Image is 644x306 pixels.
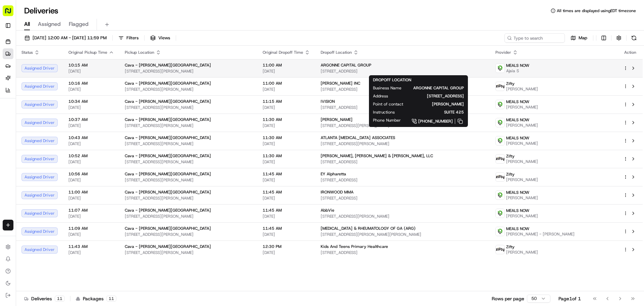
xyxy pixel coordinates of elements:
[321,250,485,255] span: [STREET_ADDRESS]
[13,150,51,157] span: Knowledge Base
[321,135,395,140] span: ATLANTA [MEDICAL_DATA] ASSOCIATES
[263,159,310,165] span: [DATE]
[7,27,122,38] p: Welcome 👋
[321,208,334,213] span: AbbVie
[125,105,252,110] span: [STREET_ADDRESS][PERSON_NAME]
[126,35,139,41] span: Filters
[321,87,485,92] span: [STREET_ADDRESS]
[496,245,504,254] img: zifty-logo-trans-sq.png
[68,226,114,231] span: 11:09 AM
[263,153,310,159] span: 11:30 AM
[263,62,310,68] span: 11:00 AM
[506,231,575,237] span: [PERSON_NAME] - [PERSON_NAME]
[579,35,587,41] span: Map
[321,244,388,249] span: Kids And Teens Primary Healthcare
[147,33,173,43] button: Views
[38,20,61,28] span: Assigned
[263,50,303,55] span: Original Dropoff Time
[629,33,639,43] button: Refresh
[93,122,95,128] span: •
[7,151,12,156] div: 📗
[263,177,310,183] span: [DATE]
[96,104,110,110] span: [DATE]
[21,122,91,128] span: [PERSON_NAME][GEOGRAPHIC_DATA]
[506,159,538,164] span: [PERSON_NAME]
[24,295,65,302] div: Deliveries
[321,50,352,55] span: Dropoff Location
[506,226,529,231] span: MEALS NOW
[125,244,211,249] span: Cava - [PERSON_NAME][GEOGRAPHIC_DATA]
[68,244,114,249] span: 11:43 AM
[21,50,33,55] span: Status
[7,98,17,108] img: Sandy Springs
[4,147,54,160] a: 📗Knowledge Base
[321,69,485,74] span: [STREET_ADDRESS]
[321,232,485,237] span: [STREET_ADDRESS][PERSON_NAME][PERSON_NAME]
[263,226,310,231] span: 11:45 AM
[125,177,252,183] span: [STREET_ADDRESS][PERSON_NAME]
[125,62,211,68] span: Cava - [PERSON_NAME][GEOGRAPHIC_DATA]
[321,189,354,195] span: IRONWOOD MMA
[496,82,504,91] img: zifty-logo-trans-sq.png
[68,105,114,110] span: [DATE]
[125,226,211,231] span: Cava - [PERSON_NAME][GEOGRAPHIC_DATA]
[506,172,515,177] span: Zifty
[263,250,310,255] span: [DATE]
[68,214,114,219] span: [DATE]
[68,117,114,122] span: 10:37 AM
[115,33,142,43] button: Filters
[96,122,110,128] span: [DATE]
[321,105,485,110] span: [STREET_ADDRESS]
[506,99,529,104] span: MEALS NOW
[496,118,504,127] img: melas_now_logo.png
[125,81,211,86] span: Cava - [PERSON_NAME][GEOGRAPHIC_DATA]
[506,250,538,255] span: [PERSON_NAME]
[506,81,515,86] span: Zifty
[506,154,515,159] span: Zifty
[21,33,110,43] button: [DATE] 12:00 AM - [DATE] 11:59 PM
[24,5,58,16] h1: Deliveries
[496,64,504,73] img: melas_now_logo.png
[125,123,252,128] span: [STREET_ADDRESS][PERSON_NAME]
[33,35,107,41] span: [DATE] 12:00 AM - [DATE] 11:59 PM
[54,147,110,160] a: 💻API Documentation
[104,86,122,94] button: See all
[68,81,114,86] span: 10:16 AM
[495,50,511,55] span: Provider
[47,166,81,172] a: Powered byPylon
[321,214,485,219] span: [STREET_ADDRESS][PERSON_NAME]
[623,50,637,55] div: Action
[68,232,114,237] span: [DATE]
[68,99,114,104] span: 10:34 AM
[125,250,252,255] span: [STREET_ADDRESS][PERSON_NAME]
[68,171,114,177] span: 10:56 AM
[93,104,95,110] span: •
[263,195,310,201] span: [DATE]
[68,153,114,159] span: 10:52 AM
[263,105,310,110] span: [DATE]
[68,135,114,140] span: 10:43 AM
[496,191,504,200] img: melas_now_logo.png
[125,50,154,55] span: Pickup Location
[321,123,485,128] span: [STREET_ADDRESS][PERSON_NAME]
[125,135,211,140] span: Cava - [PERSON_NAME][GEOGRAPHIC_DATA]
[30,71,92,76] div: We're available if you need us!
[24,20,30,28] span: All
[506,213,538,219] span: [PERSON_NAME]
[506,244,515,250] span: Zifty
[57,151,62,156] div: 💻
[55,296,65,302] div: 11
[263,189,310,195] span: 11:45 AM
[21,104,91,110] span: [PERSON_NAME][GEOGRAPHIC_DATA]
[506,86,538,92] span: [PERSON_NAME]
[68,87,114,92] span: [DATE]
[263,123,310,128] span: [DATE]
[125,117,211,122] span: Cava - [PERSON_NAME][GEOGRAPHIC_DATA]
[321,141,485,146] span: [STREET_ADDRESS][PERSON_NAME]
[506,195,538,201] span: [PERSON_NAME]
[68,141,114,146] span: [DATE]
[263,99,310,104] span: 11:15 AM
[263,208,310,213] span: 11:45 AM
[492,295,524,302] p: Rows per page
[321,159,485,165] span: [STREET_ADDRESS]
